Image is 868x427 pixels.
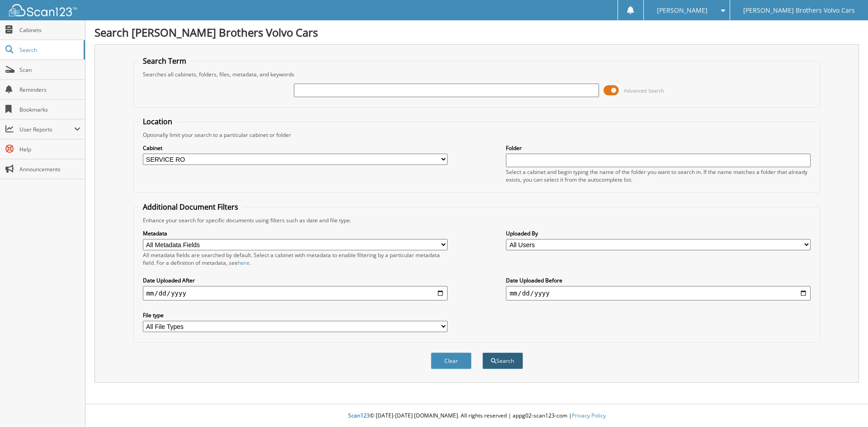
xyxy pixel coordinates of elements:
[19,106,80,113] span: Bookmarks
[85,405,868,427] div: © [DATE]-[DATE] [DOMAIN_NAME]. All rights reserved | appg02-scan123-com |
[138,202,243,212] legend: Additional Document Filters
[572,412,606,419] a: Privacy Policy
[19,165,80,173] span: Announcements
[143,144,448,152] label: Cabinet
[138,117,177,127] legend: Location
[143,251,448,267] div: All metadata fields are searched by default. Select a cabinet with metadata to enable filtering b...
[743,8,855,13] span: [PERSON_NAME] Brothers Volvo Cars
[506,286,811,300] input: end
[19,86,80,94] span: Reminders
[138,56,191,66] legend: Search Term
[138,131,816,139] div: Optionally limit your search to a particular cabinet or folder
[823,384,868,427] iframe: Chat Widget
[94,25,859,40] h1: Search [PERSON_NAME] Brothers Volvo Cars
[19,145,80,153] span: Help
[431,352,472,369] button: Clear
[238,259,250,267] a: here
[138,70,816,78] div: Searches all cabinets, folders, files, metadata, and keywords
[506,277,811,284] label: Date Uploaded Before
[19,46,79,54] span: Search
[506,144,811,152] label: Folder
[143,286,448,300] input: start
[19,66,80,74] span: Scan
[348,412,370,419] span: Scan123
[143,277,448,284] label: Date Uploaded After
[506,230,811,237] label: Uploaded By
[143,230,448,237] label: Metadata
[19,26,80,34] span: Cabinets
[657,8,708,13] span: [PERSON_NAME]
[482,352,523,369] button: Search
[624,87,664,94] span: Advanced Search
[143,311,448,319] label: File type
[506,168,811,183] div: Select a cabinet and begin typing the name of the folder you want to search in. If the name match...
[9,4,77,16] img: scan123-logo-white.svg
[19,126,74,133] span: User Reports
[138,216,816,224] div: Enhance your search for specific documents using filters such as date and file type.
